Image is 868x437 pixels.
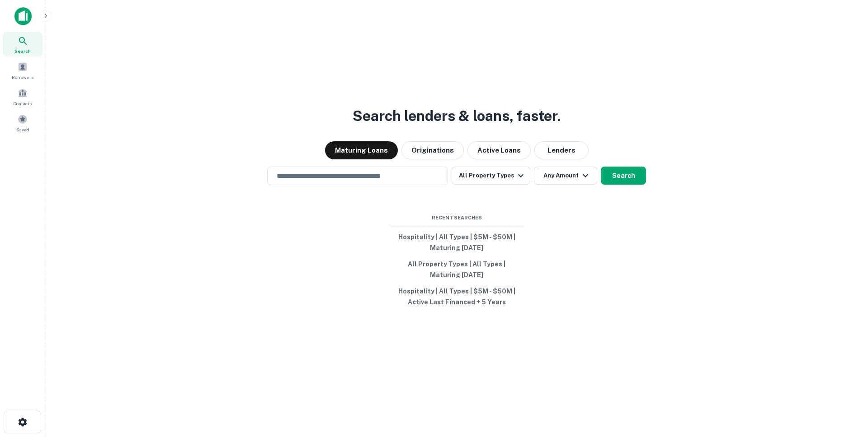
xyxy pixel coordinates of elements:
a: Saved [3,111,42,135]
iframe: Chat Widget [823,365,868,408]
button: Any Amount [534,167,597,185]
span: Contacts [14,100,32,107]
span: Search [14,47,31,55]
a: Search [3,32,42,56]
a: Contacts [3,84,42,109]
button: Search [601,167,646,185]
span: Borrowers [12,74,33,81]
button: Lenders [534,141,589,159]
h3: Search lenders & loans, faster. [353,105,561,127]
span: Recent Searches [389,214,524,222]
button: Hospitality | All Types | $5M - $50M | Active Last Financed + 5 Years [389,283,524,310]
button: All Property Types [452,167,530,185]
button: Originations [401,141,464,159]
img: capitalize-icon.png [14,7,32,25]
button: All Property Types | All Types | Maturing [DATE] [389,256,524,283]
button: Hospitality | All Types | $5M - $50M | Maturing [DATE] [389,229,524,256]
span: Saved [16,126,29,133]
button: Maturing Loans [325,141,398,159]
button: Active Loans [467,141,531,159]
a: Borrowers [3,58,42,83]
